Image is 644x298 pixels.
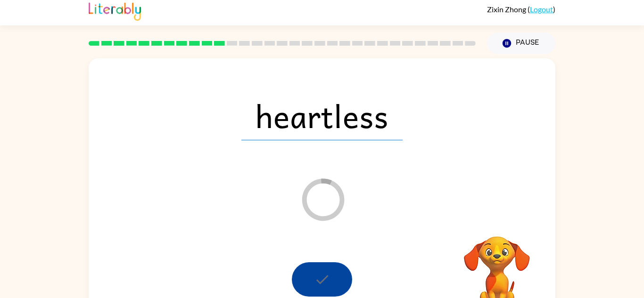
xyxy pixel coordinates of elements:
[487,32,555,54] button: Pause
[530,5,553,14] a: Logout
[487,5,528,14] span: Zixin Zhong
[487,5,555,14] div: ( )
[241,91,403,140] span: heartless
